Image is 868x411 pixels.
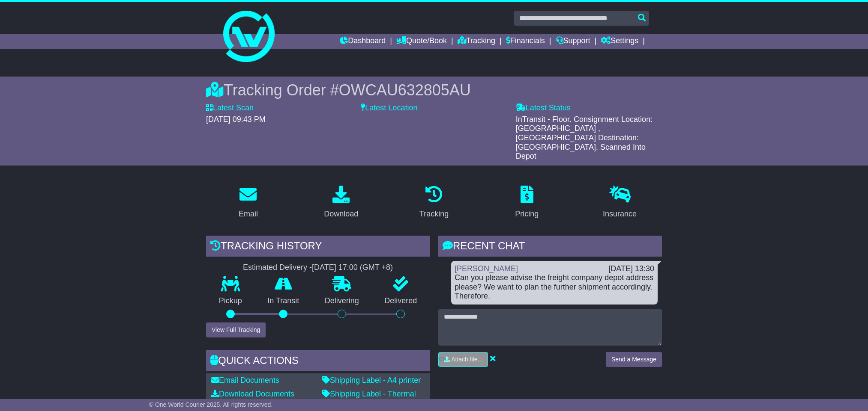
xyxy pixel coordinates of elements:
div: Pricing [515,208,539,220]
div: Tracking Order # [206,81,662,99]
a: Support [556,34,590,49]
button: Send a Message [606,352,662,367]
p: Pickup [206,296,255,306]
a: Pricing [509,183,544,223]
a: Quote/Book [396,34,447,49]
label: Latest Scan [206,103,254,113]
span: [DATE] 09:43 PM [206,115,266,124]
a: Download [318,183,364,223]
a: Dashboard [340,34,386,49]
div: Insurance [603,208,637,220]
a: Settings [601,34,638,49]
div: Tracking [419,208,449,220]
a: Tracking [458,34,495,49]
button: View Full Tracking [206,322,266,337]
a: Financials [506,34,545,49]
p: Delivering [312,296,372,306]
a: Shipping Label - A4 printer [322,376,421,384]
a: [PERSON_NAME] [455,264,518,273]
a: Email Documents [211,376,279,384]
div: Email [239,208,258,220]
span: © One World Courier 2025. All rights reserved. [149,401,273,408]
a: Email [233,183,263,223]
div: Quick Actions [206,350,430,373]
div: Can you please advise the freight company depot address please? We want to plan the further shipm... [455,273,654,301]
p: In Transit [255,296,312,306]
div: Download [324,208,358,220]
a: Download Documents [211,390,294,398]
div: Estimated Delivery - [206,263,430,272]
a: Tracking [414,183,454,223]
div: RECENT CHAT [438,236,662,259]
a: Shipping Label - Thermal printer [322,390,416,408]
div: [DATE] 13:30 [608,264,654,274]
p: Delivered [372,296,430,306]
label: Latest Status [516,103,571,113]
div: Tracking history [206,236,430,259]
span: InTransit - Floor. Consignment Location: [GEOGRAPHIC_DATA] , [GEOGRAPHIC_DATA] Destination: [GEOG... [516,115,652,160]
div: [DATE] 17:00 (GMT +8) [312,263,393,272]
span: OWCAU632805AU [339,81,471,99]
a: Insurance [597,183,642,223]
label: Latest Location [361,103,417,113]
